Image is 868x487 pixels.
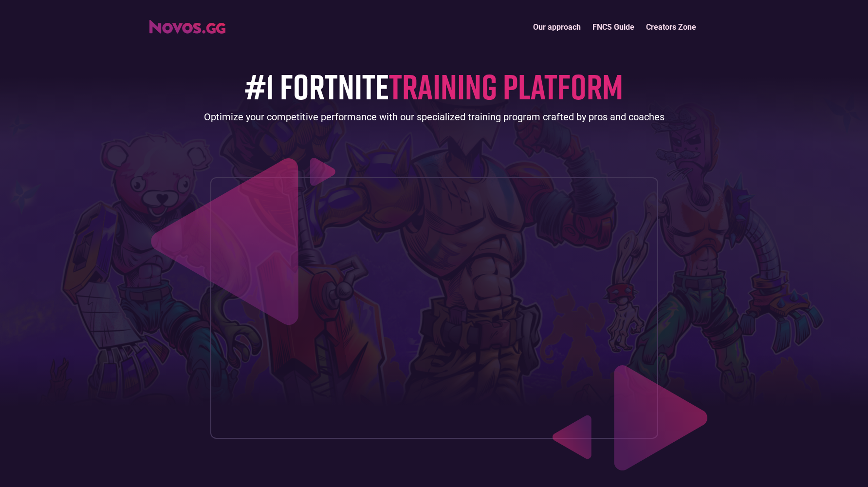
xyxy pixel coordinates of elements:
iframe: Increase your placement in 14 days (Novos.gg) [219,186,650,430]
span: TRAINING PLATFORM [389,65,623,107]
a: Creators Zone [640,17,702,37]
h1: #1 FORTNITE [245,67,623,105]
a: FNCS Guide [587,17,640,37]
div: Optimize your competitive performance with our specialized training program crafted by pros and c... [204,110,665,124]
a: Our approach [527,17,587,37]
